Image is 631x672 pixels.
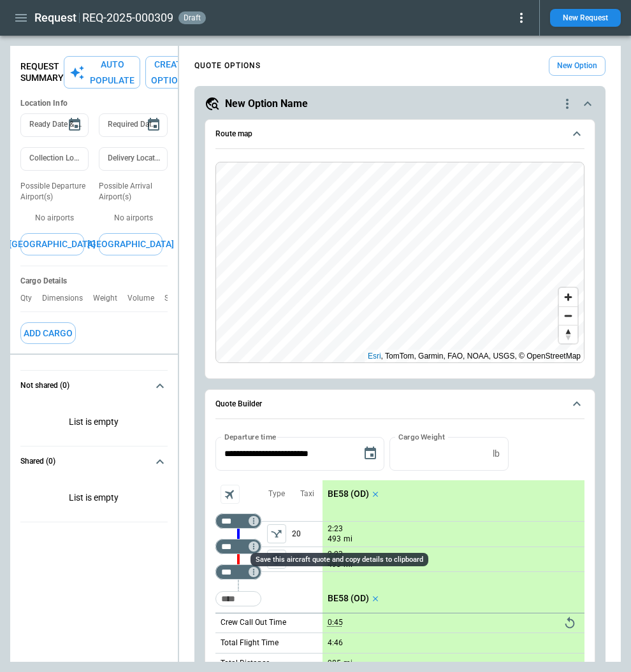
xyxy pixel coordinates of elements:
[127,294,164,303] p: Volume
[221,658,270,669] p: Total Distance
[300,489,314,499] p: Taxi
[292,522,323,547] p: 20
[549,56,606,76] button: New Option
[344,658,352,669] p: mi
[215,513,261,529] div: Not found
[34,10,76,25] h1: Request
[141,112,166,138] button: Choose date
[20,61,64,83] p: Request Summary
[368,352,381,361] a: Esri
[20,477,168,522] div: Not shared (0)
[215,400,262,408] h6: Quote Builder
[267,524,286,543] button: left aligned
[215,390,584,419] button: Quote Builder
[99,233,163,255] button: [GEOGRAPHIC_DATA]
[20,457,55,466] h6: Shared (0)
[194,63,261,69] h4: QUOTE OPTIONS
[559,306,577,325] button: Zoom out
[224,431,277,442] label: Departure time
[328,638,343,648] p: 4:46
[560,96,575,111] div: quote-option-actions
[559,325,577,343] button: Reset bearing to north
[20,401,168,446] p: List is empty
[20,99,168,108] h6: Location Info
[328,659,341,668] p: 985
[250,553,428,566] div: Save this aircraft quote and copy details to clipboard
[20,233,84,255] button: [GEOGRAPHIC_DATA]
[20,401,168,446] div: Not shared (0)
[64,56,140,89] button: Auto Populate
[550,9,621,27] button: New Request
[20,371,168,401] button: Not shared (0)
[20,382,69,390] h6: Not shared (0)
[205,96,595,111] button: New Option Namequote-option-actions
[20,181,89,203] p: Possible Departure Airport(s)
[145,56,195,89] button: Create Options
[221,638,279,648] p: Total Flight Time
[344,534,352,545] p: mi
[20,276,168,286] h6: Cargo Details
[62,112,87,138] button: Choose date
[215,130,252,138] h6: Route map
[99,181,167,203] p: Possible Arrival Airport(s)
[328,524,343,534] p: 2:23
[328,534,341,545] p: 493
[225,97,308,111] h5: New Option Name
[164,294,208,303] p: Stackable
[20,213,89,224] p: No airports
[368,350,581,362] div: , TomTom, Garmin, FAO, NOAA, USGS, © OpenStreetMap
[221,617,286,628] p: Crew Call Out Time
[559,288,577,306] button: Zoom in
[20,447,168,477] button: Shared (0)
[215,539,261,554] div: Too short
[560,613,579,633] button: Reset
[181,13,203,22] span: draft
[42,294,93,303] p: Dimensions
[358,441,383,466] button: Choose date, selected date is Sep 25, 2025
[268,489,285,499] p: Type
[99,213,167,224] p: No airports
[215,564,261,580] div: Too short
[328,618,343,627] p: 0:45
[215,120,584,149] button: Route map
[82,10,173,25] h2: REQ-2025-000309
[20,294,42,303] p: Qty
[328,489,369,499] p: BE58 (OD)
[398,431,445,442] label: Cargo Weight
[20,477,168,522] p: List is empty
[267,524,286,543] span: Type of sector
[215,591,261,606] div: Too short
[93,294,127,303] p: Weight
[328,593,369,604] p: BE58 (OD)
[493,448,500,459] p: lb
[20,322,76,345] button: Add Cargo
[221,485,240,504] span: Aircraft selection
[215,162,584,364] div: Route map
